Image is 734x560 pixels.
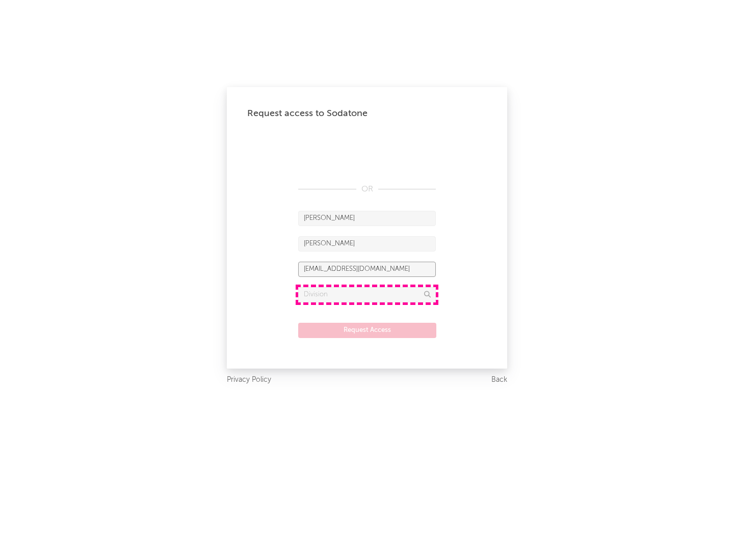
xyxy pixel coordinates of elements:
[298,236,436,251] input: Last Name
[298,183,436,195] div: OR
[247,107,487,120] div: Request access to Sodatone
[298,262,436,277] input: Email
[227,374,271,386] a: Privacy Policy
[298,211,436,226] input: First Name
[298,287,436,302] input: Division
[491,374,507,386] a: Back
[298,323,436,338] button: Request Access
